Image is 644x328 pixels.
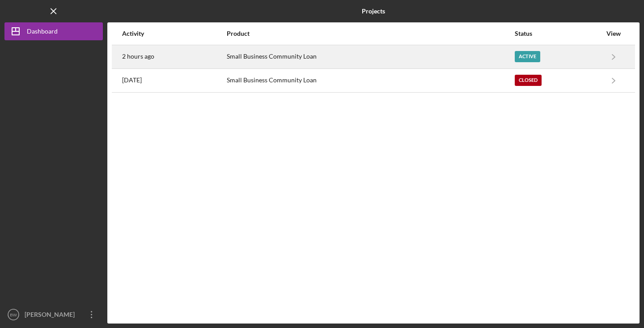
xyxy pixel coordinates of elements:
[122,53,154,60] time: 2025-08-11 20:34
[602,30,625,37] div: View
[122,77,142,84] time: 2025-06-16 20:27
[515,30,602,37] div: Status
[10,312,17,317] text: BW
[22,306,80,326] div: [PERSON_NAME]
[122,30,226,37] div: Activity
[27,22,58,43] div: Dashboard
[515,51,540,62] div: Active
[227,46,513,68] div: Small Business Community Loan
[515,75,542,86] div: Closed
[227,69,513,92] div: Small Business Community Loan
[4,22,103,40] button: Dashboard
[227,30,513,37] div: Product
[4,306,103,324] button: BW[PERSON_NAME]
[362,8,385,15] b: Projects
